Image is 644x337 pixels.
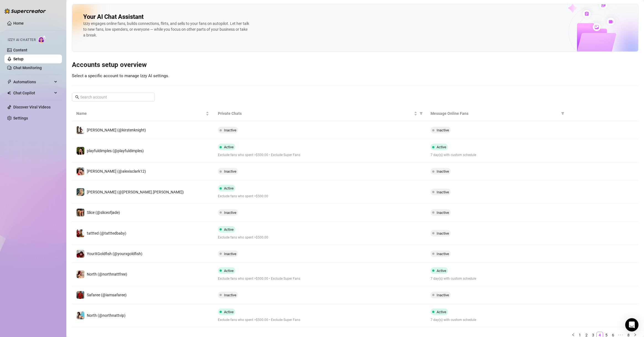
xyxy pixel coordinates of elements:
[87,190,184,194] span: [PERSON_NAME] (@[PERSON_NAME].[PERSON_NAME])
[437,190,449,194] span: Inactive
[633,333,637,336] span: right
[7,91,11,95] img: Chat Copilot
[13,57,24,61] a: Setup
[77,167,84,175] img: Luke (@alexisclark12)
[72,106,213,121] th: Name
[83,21,249,38] div: Izzy engages online fans, builds connections, flirts, and sells to your fans on autopilot. Let he...
[218,317,421,323] span: Exclude fans who spent >$500.00 • Exclude Super Fans
[224,252,236,256] span: Inactive
[75,95,79,99] span: search
[224,211,236,215] span: Inactive
[77,188,84,196] img: Tricia (@tricia.marchese)
[437,211,449,215] span: Inactive
[218,194,421,199] span: Exclude fans who spent >$500.00
[8,37,36,43] span: Izzy AI Chatter
[218,110,413,116] span: Private Chats
[83,13,144,21] h2: Your AI Chat Assistant
[87,272,127,276] span: North (@northnattfree)
[13,66,42,70] a: Chat Monitoring
[437,145,446,149] span: Active
[561,112,564,115] span: filter
[431,152,563,158] span: 7 day(s) with custom schedule
[224,293,236,297] span: Inactive
[437,231,449,235] span: Inactive
[437,128,449,132] span: Inactive
[437,252,449,256] span: Inactive
[437,293,449,297] span: Inactive
[87,128,146,132] span: [PERSON_NAME] (@kirstenknight)
[77,209,84,216] img: Slice (@sliceofjade)
[38,35,46,43] img: AI Chatter
[13,105,51,109] a: Discover Viral Videos
[572,333,575,336] span: left
[7,80,12,84] span: thunderbolt
[87,210,120,215] span: Slice (@sliceofjade)
[437,310,446,314] span: Active
[77,229,84,237] img: tattted (@tatttedbaby)
[77,270,84,278] img: North (@northnattfree)
[72,73,169,78] span: Select a specific account to manage Izzy AI settings.
[13,21,24,25] a: Home
[560,109,565,118] span: filter
[437,169,449,173] span: Inactive
[76,110,205,116] span: Name
[419,112,423,115] span: filter
[218,276,421,281] span: Exclude fans who spent >$500.00 • Exclude Super Fans
[224,227,234,232] span: Active
[13,48,27,52] a: Content
[77,291,84,299] img: Safaree (@iamsafaree)
[437,269,446,273] span: Active
[224,186,234,190] span: Active
[224,145,234,149] span: Active
[13,77,53,86] span: Automations
[87,149,144,153] span: playfuldimples (@playfuldimples)
[72,61,638,69] h3: Accounts setup overview
[87,252,142,256] span: YourXGoldfish (@yourxgoldfish)
[80,94,147,100] input: Search account
[418,109,424,118] span: filter
[13,89,53,97] span: Chat Copilot
[218,235,421,240] span: Exclude fans who spent >$500.00
[213,106,426,121] th: Private Chats
[224,269,234,273] span: Active
[431,317,563,323] span: 7 day(s) with custom schedule
[625,318,638,331] div: Open Intercom Messenger
[77,250,84,258] img: YourXGoldfish (@yourxgoldfish)
[218,152,421,158] span: Exclude fans who spent >$500.00 • Exclude Super Fans
[224,169,236,173] span: Inactive
[224,310,234,314] span: Active
[77,126,84,134] img: Kirsten (@kirstenknight)
[87,293,127,297] span: Safaree (@iamsafaree)
[87,169,146,173] span: [PERSON_NAME] (@alexisclark12)
[13,116,28,120] a: Settings
[77,147,84,155] img: playfuldimples (@playfuldimples)
[431,276,563,281] span: 7 day(s) with custom schedule
[431,110,559,116] span: Message Online Fans
[224,128,236,132] span: Inactive
[87,313,126,318] span: North (@northnattvip)
[77,312,84,319] img: North (@northnattvip)
[87,231,126,235] span: tattted (@tatttedbaby)
[4,8,46,14] img: logo-BBDzfeDw.svg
